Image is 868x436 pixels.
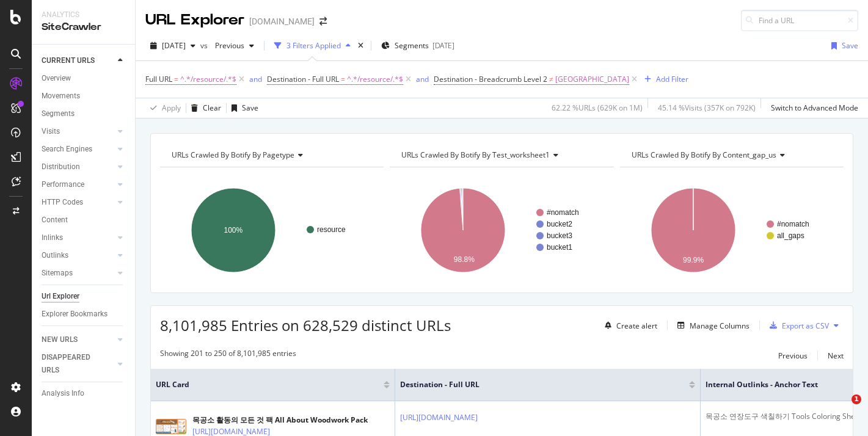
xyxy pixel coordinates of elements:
text: #nomatch [777,220,809,228]
button: Next [828,348,844,363]
a: Distribution [42,161,114,173]
button: Add Filter [640,72,688,87]
button: 3 Filters Applied [269,36,356,56]
span: 1 [852,394,861,404]
div: Url Explorer [42,290,79,303]
button: Switch to Advanced Mode [766,98,858,118]
div: NEW URLS [42,333,78,346]
iframe: Intercom live chat [826,394,856,424]
a: [URL][DOMAIN_NAME] [400,412,478,424]
span: 8,101,985 Entries on 628,529 distinct URLs [160,315,451,335]
text: resource [317,225,346,234]
span: URLs Crawled By Botify By test_worksheet1 [401,150,550,160]
text: bucket3 [547,231,572,240]
span: vs [200,40,210,51]
a: Visits [42,125,114,138]
svg: A chart. [160,177,384,283]
div: Search Engines [42,143,92,156]
a: DISAPPEARED URLS [42,351,114,377]
div: Analysis Info [42,387,84,400]
span: Segments [395,40,429,51]
div: Movements [42,90,80,103]
button: Save [227,98,258,118]
span: Destination - Full URL [400,379,671,390]
button: Save [826,36,858,56]
a: Url Explorer [42,290,126,303]
h4: URLs Crawled By Botify By content_gap_us [629,145,833,165]
div: Inlinks [42,231,63,244]
div: Distribution [42,161,80,173]
text: bucket2 [547,220,572,228]
a: Explorer Bookmarks [42,308,126,321]
div: DISAPPEARED URLS [42,351,103,377]
div: Create alert [616,321,657,331]
div: 62.22 % URLs ( 629K on 1M ) [552,103,643,113]
button: Clear [186,98,221,118]
div: 목공소 활동의 모든 것 팩 All About Woodwork Pack [192,415,368,426]
div: Visits [42,125,60,138]
span: URLs Crawled By Botify By content_gap_us [632,150,776,160]
a: Sitemaps [42,267,114,280]
div: Outlinks [42,249,68,262]
h4: URLs Crawled By Botify By pagetype [169,145,373,165]
div: and [416,74,429,84]
a: Outlinks [42,249,114,262]
a: Overview [42,72,126,85]
a: Inlinks [42,231,114,244]
div: arrow-right-arrow-left [319,17,327,26]
span: 2025 Aug. 29th [162,40,186,51]
span: = [174,74,178,84]
text: all_gaps [777,231,804,240]
button: and [249,73,262,85]
svg: A chart. [620,177,844,283]
a: Performance [42,178,114,191]
a: Analysis Info [42,387,126,400]
div: Performance [42,178,84,191]
a: CURRENT URLS [42,54,114,67]
div: Explorer Bookmarks [42,308,108,321]
button: Export as CSV [765,316,829,335]
div: Save [842,40,858,51]
span: Destination - Breadcrumb Level 2 [434,74,547,84]
div: and [249,74,262,84]
a: Content [42,214,126,227]
button: Create alert [600,316,657,335]
text: bucket1 [547,243,572,252]
span: [GEOGRAPHIC_DATA] [555,71,629,88]
div: Overview [42,72,71,85]
span: Full URL [145,74,172,84]
span: Destination - Full URL [267,74,339,84]
div: 45.14 % Visits ( 357K on 792K ) [658,103,756,113]
span: URL Card [156,379,381,390]
div: Save [242,103,258,113]
span: ^.*/resource/.*$ [180,71,236,88]
h4: URLs Crawled By Botify By test_worksheet1 [399,145,602,165]
div: [DATE] [432,40,454,51]
div: Clear [203,103,221,113]
div: Next [828,351,844,361]
div: Previous [778,351,808,361]
button: [DATE] [145,36,200,56]
div: Content [42,214,68,227]
svg: A chart. [390,177,613,283]
div: Export as CSV [782,321,829,331]
div: SiteCrawler [42,20,125,34]
button: Previous [210,36,259,56]
button: Apply [145,98,181,118]
a: Search Engines [42,143,114,156]
a: NEW URLS [42,333,114,346]
div: Showing 201 to 250 of 8,101,985 entries [160,348,296,363]
text: 98.8% [454,255,475,264]
text: 99.9% [683,256,704,264]
span: ^.*/resource/.*$ [347,71,403,88]
div: Add Filter [656,74,688,84]
div: times [356,40,366,52]
div: HTTP Codes [42,196,83,209]
div: 3 Filters Applied [286,40,341,51]
a: Movements [42,90,126,103]
span: Previous [210,40,244,51]
div: Manage Columns [690,321,749,331]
